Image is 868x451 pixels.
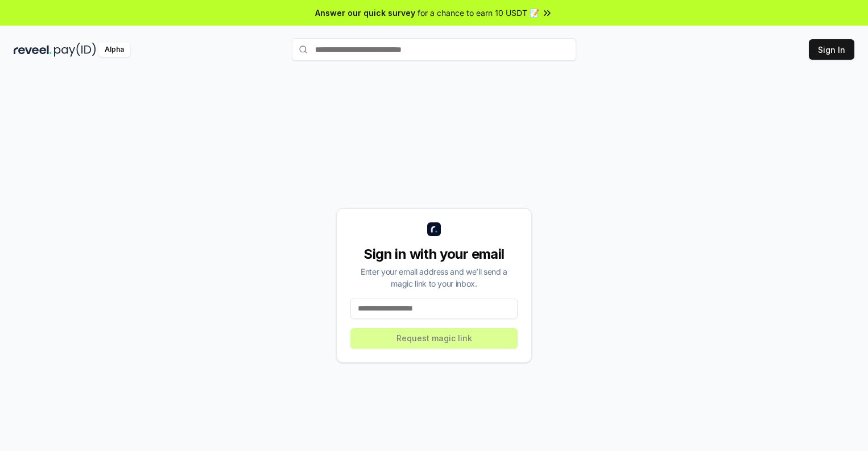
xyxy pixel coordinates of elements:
[54,43,96,57] img: pay_id
[98,43,130,57] div: Alpha
[350,266,518,289] div: Enter your email address and we’ll send a magic link to your inbox.
[14,43,52,57] img: reveel_dark
[418,7,539,19] span: for a chance to earn 10 USDT 📝
[350,245,518,263] div: Sign in with your email
[809,39,854,60] button: Sign In
[427,222,441,236] img: logo_small
[315,7,415,19] span: Answer our quick survey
